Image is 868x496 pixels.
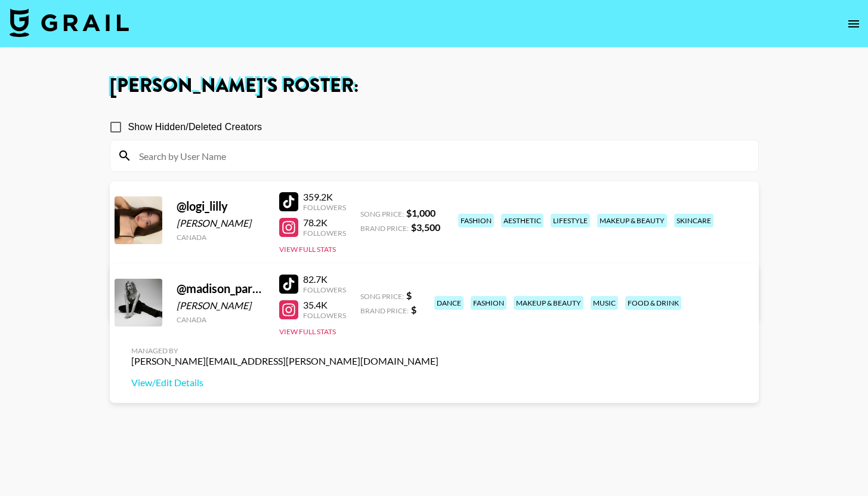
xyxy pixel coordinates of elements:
div: Followers [303,311,346,320]
div: [PERSON_NAME] [177,300,265,312]
div: @ madison_parkinson1 [177,281,265,296]
span: Song Price: [360,210,404,218]
img: Grail Talent [10,8,129,37]
div: aesthetic [501,214,543,227]
div: 78.2K [303,217,346,229]
div: Followers [303,229,346,238]
div: lifestyle [551,214,590,227]
div: fashion [458,214,494,227]
input: Search by User Name [132,146,751,165]
div: music [591,296,618,310]
span: Brand Price: [360,224,409,233]
div: Followers [303,203,346,212]
strong: $ [411,304,416,315]
div: fashion [471,296,506,310]
div: skincare [674,214,713,227]
div: 35.4K [303,299,346,311]
span: Show Hidden/Deleted Creators [128,120,262,134]
div: [PERSON_NAME][EMAIL_ADDRESS][PERSON_NAME][DOMAIN_NAME] [131,355,438,367]
div: dance [434,296,464,310]
div: 359.2K [303,191,346,203]
span: Song Price: [360,292,404,301]
div: Followers [303,285,346,294]
span: Brand Price: [360,306,409,315]
button: View Full Stats [279,245,336,254]
div: 82.7K [303,273,346,285]
div: makeup & beauty [514,296,583,310]
button: View Full Stats [279,327,336,336]
div: Managed By [131,346,438,355]
h1: [PERSON_NAME] 's Roster: [110,76,759,95]
div: [PERSON_NAME] [177,217,265,229]
button: open drawer [842,12,866,36]
strong: $ 3,500 [411,221,440,233]
strong: $ 1,000 [406,207,435,218]
div: makeup & beauty [597,214,667,227]
div: Canada [177,233,265,242]
div: @ logi_lilly [177,199,265,214]
div: food & drink [625,296,681,310]
a: View/Edit Details [131,377,438,389]
strong: $ [406,289,412,301]
div: Canada [177,315,265,324]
